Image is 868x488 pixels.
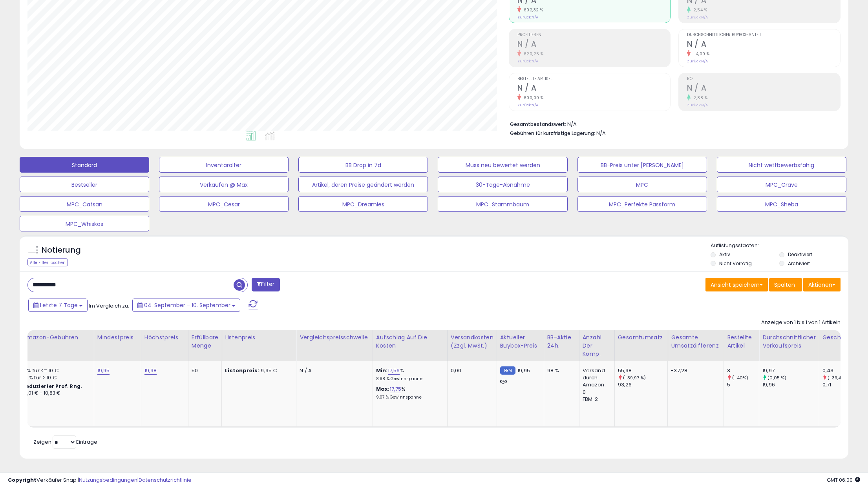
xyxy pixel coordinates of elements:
[517,367,530,374] font: 19,95
[376,376,422,382] font: 8,98 % Gewinnspanne
[618,381,632,388] font: 93,26
[144,301,230,309] font: 04. September - 10. September
[808,281,832,289] font: Aktionen
[20,157,149,173] button: Standard
[252,278,280,291] button: Filter
[687,83,706,93] font: N / A
[532,59,538,64] font: N/A
[788,260,810,267] font: Archiviert
[510,130,595,137] font: Gebühren für kurzfristige Lagerung:
[701,15,708,20] font: N/A
[727,367,730,374] font: 3
[524,95,544,101] font: 600,00 %
[159,196,289,212] button: MPC_Cesar
[312,181,414,189] font: Artikel, deren Preise geändert werden
[671,333,718,350] font: Gesamte Umsatzdifferenz
[701,103,708,107] font: N/A
[192,333,219,350] font: Erfüllbare Menge
[671,367,687,374] font: -37,28
[225,367,259,374] font: Listenpreis:
[30,260,66,266] font: Alle Filter löschen
[345,161,381,169] font: BB Drop in 7d
[390,385,402,393] a: 17,75
[693,7,707,13] font: 2,54 %
[8,476,37,484] font: Copyright
[200,181,248,189] font: Verkaufen @ Max
[192,367,198,374] font: 50
[636,181,648,189] font: MPC
[23,333,78,341] font: Amazon-Gebühren
[42,244,81,255] font: Notierung
[517,76,552,82] font: Bestellte Artikel
[577,196,707,212] button: MPC_Perfekte Passform
[749,161,814,169] font: Nicht wettbewerbsfähig
[97,333,133,341] font: Mindestpreis
[225,333,255,341] font: Listenpreis
[583,333,601,358] font: Anzahl der Komp.
[97,367,110,375] a: 19,95
[517,83,537,93] font: N / A
[261,280,274,288] font: Filter
[717,196,846,212] button: MPC_Sheba
[476,200,529,208] font: MPC_Stammbaum
[33,438,53,446] font: Zeigen:
[300,367,312,374] font: N / A
[400,367,404,374] font: %
[132,299,240,312] button: 04. September - 10. September
[40,301,78,309] font: Letzte 7 Tage
[711,281,760,289] font: Ansicht speichern
[727,333,752,350] font: Bestellte Artikel
[762,381,775,388] font: 19,96
[762,333,815,350] font: Durchschnittlicher Verkaufspreis
[373,330,447,361] th: Der Prozentsatz, der zu den Kosten der Waren (COGS) hinzugefügt wird und den Rechner für Mindest-...
[701,59,708,64] font: N/A
[717,177,846,192] button: MPC_Crave
[66,220,103,228] font: MPC_Whiskas
[376,333,427,350] font: Aufschlag auf die Kosten
[769,278,802,291] button: Spalten
[623,375,646,381] font: (-39,97 %)
[517,59,532,64] font: Zurück:
[300,333,367,341] font: Vergleichspreisschwelle
[20,196,149,212] button: MPC_Catsan
[827,476,853,484] font: GMT 06:00
[376,385,390,393] font: Max:
[822,367,834,374] font: 0,43
[687,59,701,64] font: Zurück:
[788,251,812,258] font: Deaktiviert
[438,177,567,192] button: 30-Tage-Abnahme
[159,177,289,192] button: Verkaufen @ Max
[717,157,846,173] button: Nicht wettbewerbsfähig
[774,281,795,289] font: Spalten
[719,260,752,267] font: Nicht Vorrätig
[139,476,192,484] a: Datenschutzrichtlinie
[144,367,157,374] font: 19,98
[567,120,577,128] font: N/A
[547,333,571,350] font: BB-Aktie 24h.
[532,103,538,107] font: N/A
[693,95,707,101] font: 2,88 %
[401,385,406,393] font: %
[618,333,663,341] font: Gesamtumsatz
[532,15,538,20] font: N/A
[504,368,512,373] font: FBM
[524,7,543,13] font: 602,32 %
[76,438,97,446] font: Einträge
[524,51,544,57] font: 620,25 %
[20,216,149,231] button: MPC_Whiskas
[762,367,775,374] font: 19,97
[388,367,400,374] font: 17,56
[687,15,701,20] font: Zurück:
[376,367,388,374] font: Min:
[67,200,102,208] font: MPC_Catsan
[208,200,240,208] font: MPC_Cesar
[97,367,110,374] font: 19,95
[693,51,710,57] font: -4,00 %
[766,181,798,189] font: MPC_Crave
[376,394,422,400] font: 9,07 % Gewinnspanne
[618,367,632,374] font: 55,98
[517,39,537,49] font: N / A
[827,476,860,484] span: 2025-09-18 07:06 GMT
[390,385,402,393] font: 17,75
[687,39,706,49] font: N / A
